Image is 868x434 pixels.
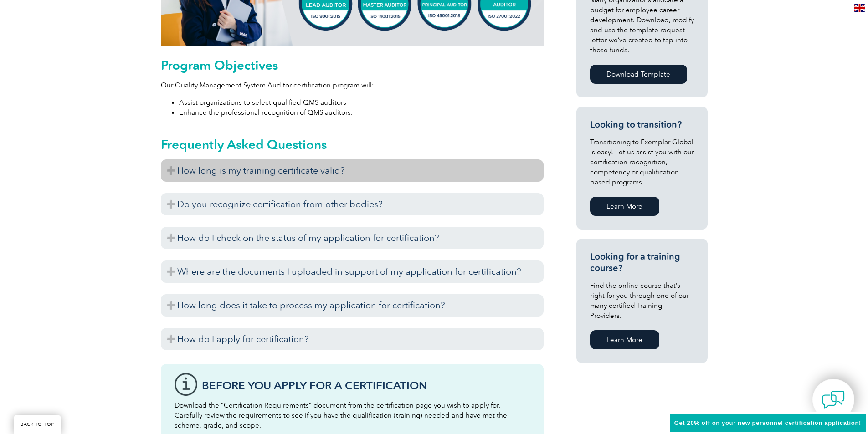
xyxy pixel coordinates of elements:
li: Assist organizations to select qualified QMS auditors [179,97,544,107]
h3: How do I apply for certification? [161,328,544,350]
a: Learn More [590,197,659,216]
p: Download the “Certification Requirements” document from the certification page you wish to apply ... [175,400,530,430]
p: Our Quality Management System Auditor certification program will: [161,80,544,90]
h3: How long does it take to process my application for certification? [161,294,544,317]
a: Download Template [590,65,687,84]
li: Enhance the professional recognition of QMS auditors. [179,107,544,117]
h2: Program Objectives [161,58,544,72]
img: contact-chat.png [822,388,845,411]
a: Learn More [590,330,659,349]
h3: Do you recognize certification from other bodies? [161,193,544,215]
h3: How long is my training certificate valid? [161,159,544,182]
p: Find the online course that’s right for you through one of our many certified Training Providers. [590,281,694,321]
a: BACK TO TOP [14,415,61,434]
h3: Looking to transition? [590,119,694,130]
span: Get 20% off on your new personnel certification application! [674,419,861,426]
p: Transitioning to Exemplar Global is easy! Let us assist you with our certification recognition, c... [590,137,694,187]
h2: Frequently Asked Questions [161,137,544,152]
h3: How do I check on the status of my application for certification? [161,227,544,249]
h3: Looking for a training course? [590,251,694,274]
h3: Where are the documents I uploaded in support of my application for certification? [161,260,544,283]
img: en [854,4,865,12]
h3: Before You Apply For a Certification [202,380,530,391]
